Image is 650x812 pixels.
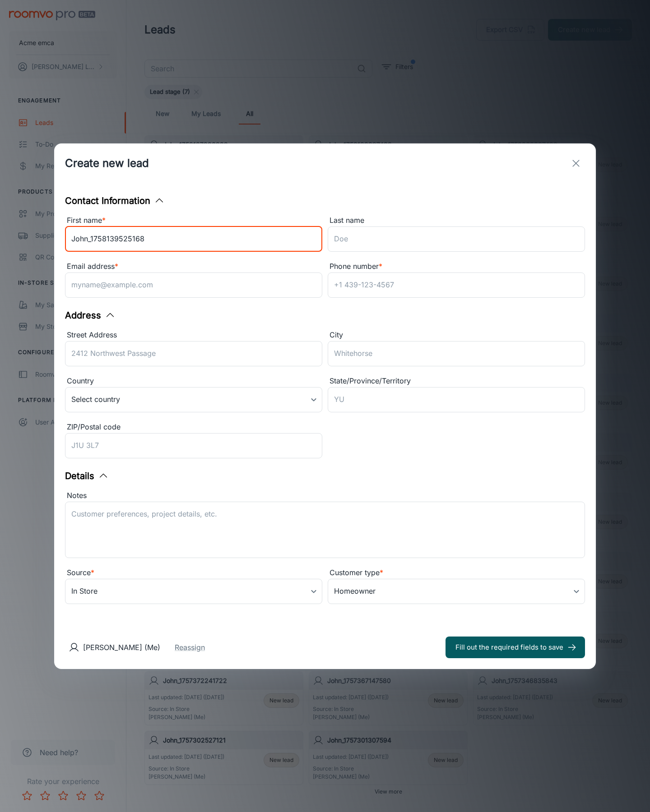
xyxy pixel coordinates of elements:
div: Source [65,567,322,579]
button: exit [567,154,585,172]
button: Address [65,309,116,322]
h1: Create new lead [65,155,149,171]
input: myname@example.com [65,272,322,298]
div: Phone number [328,261,585,272]
input: J1U 3L7 [65,433,322,458]
input: +1 439-123-4567 [328,272,585,298]
div: Customer type [328,567,585,579]
input: 2412 Northwest Passage [65,341,322,366]
div: Homeowner [328,579,585,604]
input: Doe [328,226,585,252]
p: [PERSON_NAME] (Me) [83,642,160,653]
button: Fill out the required fields to save [446,637,585,658]
div: Notes [65,490,585,502]
div: Last name [328,215,585,226]
div: City [328,329,585,341]
button: Details [65,469,109,483]
div: Street Address [65,329,322,341]
div: Select country [65,387,322,412]
input: YU [328,387,585,412]
input: Whitehorse [328,341,585,366]
div: Email address [65,261,322,272]
div: State/Province/Territory [328,375,585,387]
div: First name [65,215,322,226]
input: John [65,226,322,252]
button: Reassign [175,642,205,653]
div: In Store [65,579,322,604]
div: Country [65,375,322,387]
button: Contact Information [65,194,165,208]
div: ZIP/Postal code [65,421,322,433]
